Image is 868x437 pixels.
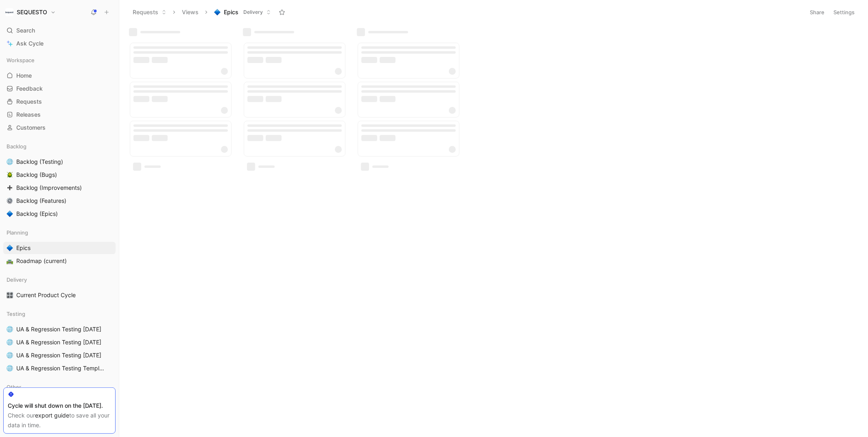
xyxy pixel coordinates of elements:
[830,7,858,18] button: Settings
[5,209,15,219] button: 🔷
[3,362,116,374] a: 🌐UA & Regression Testing Template
[3,169,116,181] a: 🪲Backlog (Bugs)
[5,157,15,167] button: 🌐
[3,109,116,121] a: Releases
[16,26,35,35] span: Search
[3,308,116,320] div: Testing
[3,289,116,301] a: 🎛️Current Product Cycle
[3,381,116,393] div: Other
[3,195,116,207] a: ⚙️Backlog (Features)
[5,8,13,16] img: SEQUESTO
[3,70,116,82] a: Home
[7,339,13,346] img: 🌐
[7,258,13,264] img: 🛣️
[3,226,116,239] div: Planning
[5,337,15,347] button: 🌐
[7,211,13,217] img: 🔷
[35,412,69,419] a: export guide
[8,401,111,411] div: Cycle will shut down on the [DATE].
[3,308,116,374] div: Testing🌐UA & Regression Testing [DATE]🌐UA & Regression Testing [DATE]🌐UA & Regression Testing [DA...
[3,255,116,267] a: 🛣️Roadmap (current)
[5,363,15,373] button: 🌐
[806,7,828,18] button: Share
[16,171,57,179] span: Backlog (Bugs)
[5,183,15,193] button: ➕
[210,6,275,18] button: 🔷EpicsDelivery
[3,336,116,348] a: 🌐UA & Regression Testing [DATE]
[7,292,13,298] img: 🎛️
[7,245,13,251] img: 🔷
[7,352,13,359] img: 🌐
[8,411,111,430] div: Check our to save all your data in time.
[3,156,116,168] a: 🌐Backlog (Testing)
[3,83,116,95] a: Feedback
[5,324,15,334] button: 🌐
[16,244,31,252] span: Epics
[3,7,58,18] button: SEQUESTOSEQUESTO
[7,56,35,64] span: Workspace
[3,140,116,152] div: Backlog
[3,140,116,220] div: Backlog🌐Backlog (Testing)🪲Backlog (Bugs)➕Backlog (Improvements)⚙️Backlog (Features)🔷Backlog (Epics)
[7,365,13,372] img: 🌐
[3,122,116,134] a: Customers
[16,351,101,359] span: UA & Regression Testing [DATE]
[16,39,44,48] span: Ask Cycle
[16,111,41,119] span: Releases
[17,9,47,16] h1: SEQUESTO
[3,208,116,220] a: 🔷Backlog (Epics)
[3,242,116,254] a: 🔷Epics
[7,185,13,191] img: ➕
[16,184,82,192] span: Backlog (Improvements)
[7,326,13,333] img: 🌐
[16,364,105,372] span: UA & Regression Testing Template
[16,210,58,218] span: Backlog (Epics)
[7,383,21,391] span: Other
[7,159,13,165] img: 🌐
[3,349,116,361] a: 🌐UA & Regression Testing [DATE]
[3,37,116,50] a: Ask Cycle
[16,158,63,166] span: Backlog (Testing)
[16,85,43,93] span: Feedback
[16,72,32,80] span: Home
[3,226,116,267] div: Planning🔷Epics🛣️Roadmap (current)
[16,257,67,265] span: Roadmap (current)
[129,6,170,18] button: Requests
[3,24,116,37] div: Search
[243,8,263,16] span: Delivery
[16,98,42,106] span: Requests
[5,290,15,300] button: 🎛️
[16,338,101,346] span: UA & Regression Testing [DATE]
[5,256,15,266] button: 🛣️
[3,54,116,66] div: Workspace
[16,197,66,205] span: Backlog (Features)
[7,142,26,150] span: Backlog
[16,325,101,333] span: UA & Regression Testing [DATE]
[7,228,28,237] span: Planning
[16,124,46,132] span: Customers
[16,291,76,299] span: Current Product Cycle
[5,196,15,206] button: ⚙️
[3,182,116,194] a: ➕Backlog (Improvements)
[5,170,15,180] button: 🪲
[7,276,27,284] span: Delivery
[3,323,116,335] a: 🌐UA & Regression Testing [DATE]
[3,274,116,286] div: Delivery
[5,243,15,253] button: 🔷
[7,310,25,318] span: Testing
[7,198,13,204] img: ⚙️
[7,172,13,178] img: 🪲
[5,350,15,360] button: 🌐
[214,9,221,15] img: 🔷
[224,8,238,16] span: Epics
[3,274,116,301] div: Delivery🎛️Current Product Cycle
[3,96,116,108] a: Requests
[178,6,202,18] button: Views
